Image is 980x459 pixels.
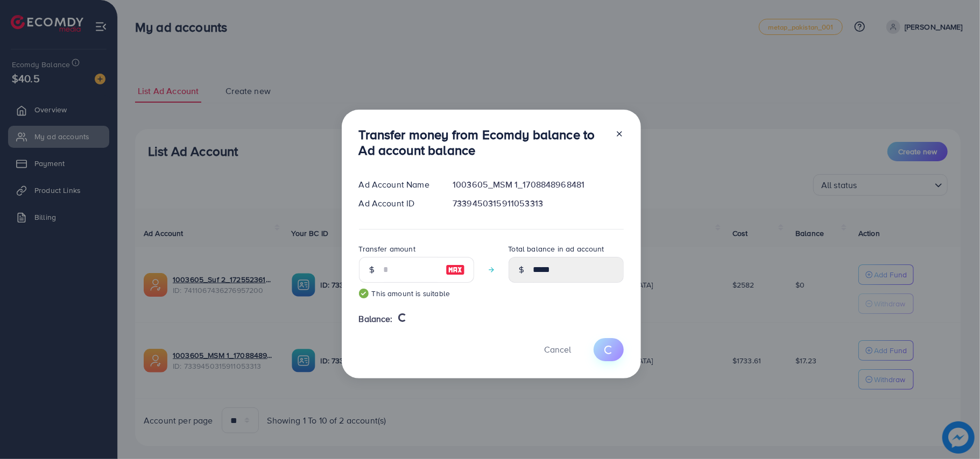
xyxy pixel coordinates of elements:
[359,288,474,299] small: This amount is suitable
[359,313,393,325] span: Balance:
[359,127,607,158] h3: Transfer money from Ecomdy balance to Ad account balance
[531,338,585,361] button: Cancel
[350,197,445,210] div: Ad Account ID
[359,289,369,298] img: guide
[444,197,632,210] div: 7339450315911053313
[350,178,445,191] div: Ad Account Name
[444,178,632,191] div: 1003605_MSM 1_1708848968481
[359,243,415,254] label: Transfer amount
[545,343,572,355] span: Cancel
[446,263,465,276] img: image
[509,243,604,254] label: Total balance in ad account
